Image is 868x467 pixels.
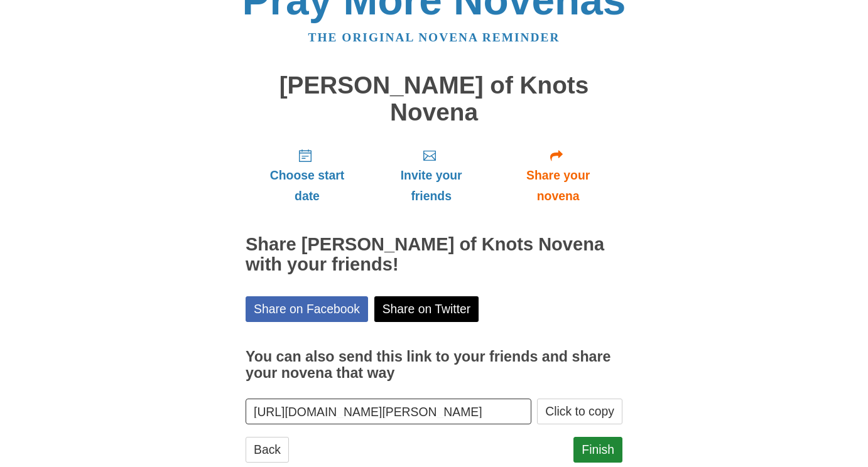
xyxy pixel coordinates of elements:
span: Choose start date [258,165,356,207]
button: Click to copy [537,399,622,424]
a: Share your novena [494,138,622,213]
h2: Share [PERSON_NAME] of Knots Novena with your friends! [246,235,622,275]
a: Share on Twitter [374,296,479,322]
span: Share your novena [506,165,610,207]
a: Choose start date [246,138,369,213]
a: Back [246,437,289,463]
a: Invite your friends [369,138,494,213]
h1: [PERSON_NAME] of Knots Novena [246,72,622,126]
h3: You can also send this link to your friends and share your novena that way [246,349,622,381]
span: Invite your friends [381,165,481,207]
a: The original novena reminder [308,31,560,44]
a: Finish [573,437,622,463]
a: Share on Facebook [246,296,368,322]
